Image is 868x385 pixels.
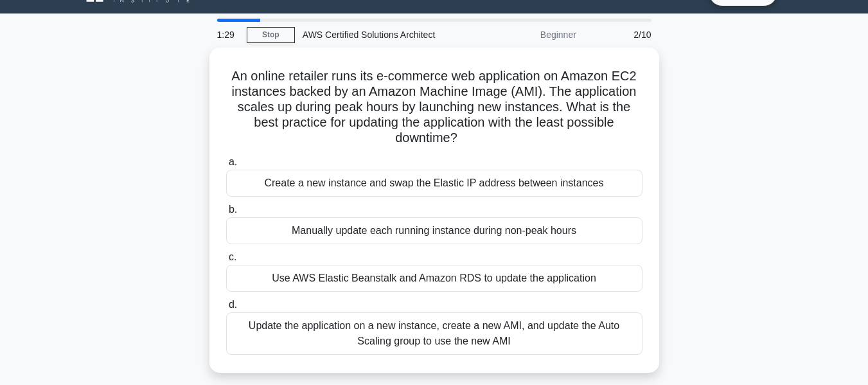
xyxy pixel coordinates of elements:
div: Manually update each running instance during non-peak hours [226,217,642,244]
div: 2/10 [584,22,659,48]
div: 1:29 [209,22,247,48]
a: Stop [247,27,295,43]
span: a. [229,156,237,167]
span: b. [229,204,237,215]
div: Use AWS Elastic Beanstalk and Amazon RDS to update the application [226,265,642,292]
h5: An online retailer runs its e-commerce web application on Amazon EC2 instances backed by an Amazo... [225,68,644,147]
div: AWS Certified Solutions Architect [295,22,472,48]
span: d. [229,299,237,310]
div: Create a new instance and swap the Elastic IP address between instances [226,170,642,197]
span: c. [229,251,236,262]
div: Beginner [472,22,584,48]
div: Update the application on a new instance, create a new AMI, and update the Auto Scaling group to ... [226,312,642,355]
